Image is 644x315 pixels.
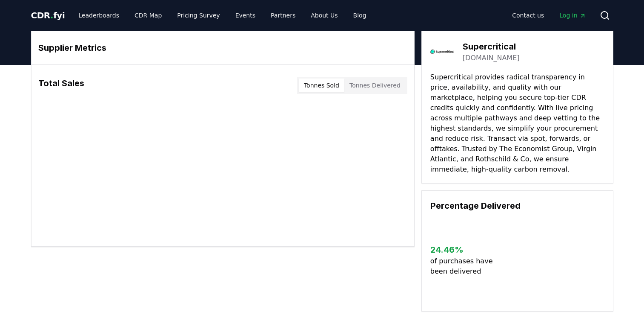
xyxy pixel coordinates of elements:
button: Tonnes Delivered [344,79,406,92]
button: Tonnes Sold [299,79,344,92]
p: of purchases have been delivered [430,256,500,277]
p: Supercritical provides radical transparency in price, availability, and quality with our marketpl... [430,72,604,175]
nav: Main [505,8,592,23]
img: Supercritical-logo [430,40,454,64]
a: Events [229,8,262,23]
a: Log in [552,8,592,23]
nav: Main [72,8,373,23]
a: Contact us [505,8,551,23]
h3: Total Sales [38,77,84,94]
a: [DOMAIN_NAME] [463,53,520,63]
span: Log in [559,11,586,20]
a: CDR.fyi [31,9,65,21]
a: Partners [264,8,302,23]
h3: 24.46 % [430,243,500,256]
a: Blog [346,8,373,23]
a: Pricing Survey [170,8,226,23]
a: CDR Map [128,8,169,23]
h3: Supercritical [463,40,520,53]
span: . [50,10,53,20]
h3: Percentage Delivered [430,199,604,212]
a: Leaderboards [72,8,126,23]
a: About Us [304,8,344,23]
h3: Supplier Metrics [38,41,407,54]
span: CDR fyi [31,10,65,20]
